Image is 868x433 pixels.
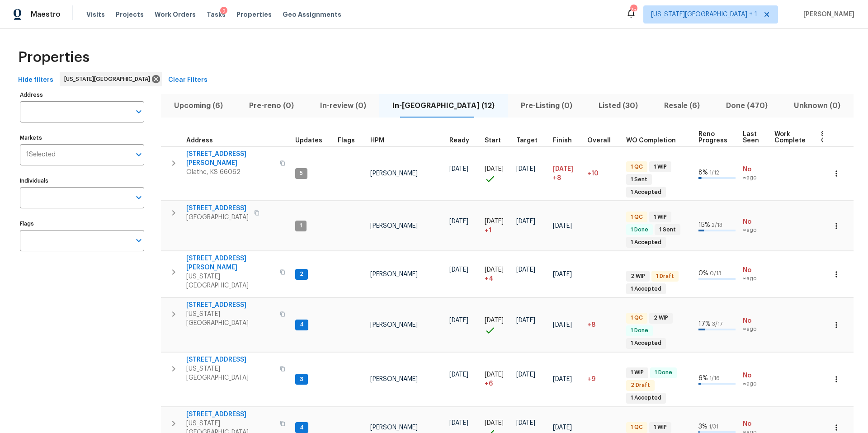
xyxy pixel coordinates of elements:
button: Clear Filters [165,72,211,89]
span: [DATE] [553,424,572,431]
span: [DATE] [553,223,572,229]
span: 17 % [698,321,711,327]
span: [DATE] [516,267,535,273]
span: 2 WIP [627,273,649,280]
span: [PERSON_NAME] [370,376,418,382]
span: Pre-reno (0) [241,99,302,112]
span: 8 % [698,169,708,176]
span: [PERSON_NAME] [370,170,418,177]
span: 5 [296,169,307,177]
td: Project started on time [481,298,513,352]
span: [DATE] [516,166,535,172]
span: WO Completion [626,137,676,144]
span: [PERSON_NAME] [800,10,854,19]
span: 1 WIP [650,213,670,221]
span: [PERSON_NAME] [370,271,418,278]
span: HPM [370,137,384,144]
span: 0 / 13 [710,271,722,276]
div: 2 [220,7,227,16]
span: Reno Progress [698,131,727,144]
td: 8 day(s) past target finish date [584,298,623,352]
span: In-review (0) [312,99,374,112]
span: [STREET_ADDRESS] [186,204,249,213]
span: [DATE] [449,166,468,172]
span: [US_STATE][GEOGRAPHIC_DATA] + 1 [651,10,757,19]
span: 1 Accepted [627,239,665,246]
td: 10 day(s) past target finish date [584,146,623,201]
span: Olathe, KS 66062 [186,168,274,177]
span: 2 / 13 [712,222,722,228]
div: Days past target finish date [587,137,619,144]
span: [STREET_ADDRESS] [186,410,274,419]
span: [DATE] [516,317,535,324]
span: [US_STATE][GEOGRAPHIC_DATA] [186,272,274,290]
span: +9 [587,376,595,382]
span: 1 WIP [650,163,670,171]
span: No [743,165,767,174]
span: Address [186,137,213,144]
button: Hide filters [14,72,57,89]
span: Projects [116,10,144,19]
span: 1 Selected [26,151,56,159]
span: +8 [553,174,561,183]
div: Earliest renovation start date (first business day after COE or Checkout) [449,137,477,144]
span: Hide filters [18,75,53,86]
span: 1 Done [627,226,652,234]
span: Upcoming (6) [166,99,231,112]
div: Projected renovation finish date [553,137,580,144]
span: Ready [449,137,469,144]
span: ∞ ago [743,325,767,333]
span: 1 QC [627,213,646,221]
span: 1 QC [627,314,646,322]
span: [DATE] [449,267,468,273]
span: [DATE] [485,372,504,378]
span: [DATE] [485,317,504,324]
span: [PERSON_NAME] [370,424,418,431]
span: +8 [587,322,595,328]
span: No [743,217,767,226]
span: Updates [295,137,322,144]
td: Scheduled to finish 8 day(s) late [549,146,584,201]
span: Clear Filters [168,75,208,86]
label: Individuals [20,178,144,184]
span: 1 Sent [656,226,679,234]
span: ∞ ago [743,226,767,234]
button: Open [132,191,145,204]
span: 3 [296,376,307,383]
span: 15 % [698,222,710,228]
span: Visits [86,10,105,19]
span: +10 [587,170,599,177]
span: 1 [296,222,306,230]
span: [DATE] [553,271,572,278]
button: Open [132,148,145,161]
span: [US_STATE][GEOGRAPHIC_DATA] [186,364,274,382]
span: 1 / 16 [709,376,720,381]
span: No [743,419,767,428]
span: [US_STATE][GEOGRAPHIC_DATA] [186,310,274,328]
span: Last Seen [743,131,759,144]
span: Flags [338,137,355,144]
span: Start [485,137,501,144]
span: [DATE] [485,166,504,172]
span: ∞ ago [743,174,767,182]
td: Project started 6 days late [481,353,513,407]
span: 1 QC [627,163,646,171]
span: [DATE] [516,372,535,378]
span: [DATE] [516,420,535,426]
span: [PERSON_NAME] [370,322,418,328]
span: 1 Sent [627,176,651,184]
span: [STREET_ADDRESS] [186,355,274,364]
span: 1 Accepted [627,188,665,196]
span: [DATE] [449,218,468,225]
span: 2 Draft [627,381,654,389]
span: Finish [553,137,572,144]
span: [PERSON_NAME] [370,223,418,229]
span: No [743,266,767,275]
span: 4 [296,321,307,329]
span: [DATE] [485,218,504,225]
label: Address [20,92,144,98]
span: 1 / 31 [709,424,718,429]
span: Properties [18,53,90,62]
span: [DATE] [449,317,468,324]
span: Properties [236,10,272,19]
